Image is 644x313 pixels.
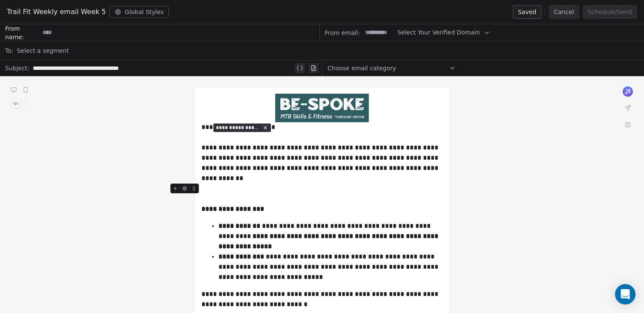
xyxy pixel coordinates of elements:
span: Subject: [5,64,29,75]
span: From email: [325,29,360,37]
span: Choose email category [328,64,396,72]
span: Trail Fit Weekly email Week 5 [7,7,106,17]
span: To: [5,46,13,55]
button: Schedule/Send [583,5,637,19]
button: Global Styles [109,6,169,18]
span: Select Your Verified Domain [397,28,480,37]
span: Select a segment [17,46,69,55]
button: Cancel [549,5,579,19]
div: Open Intercom Messenger [615,284,635,304]
span: From name: [5,24,39,41]
button: Saved [513,5,541,19]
